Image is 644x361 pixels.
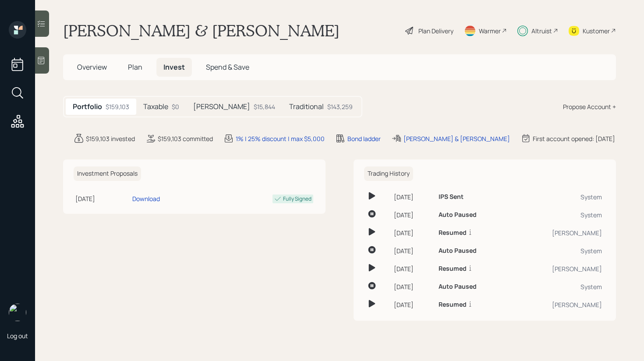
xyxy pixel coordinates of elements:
[418,26,453,35] div: Plan Delivery
[158,134,213,143] div: $159,103 committed
[347,134,381,143] div: Bond ladder
[364,166,413,181] h6: Trading History
[439,193,464,201] h6: IPS Sent
[531,26,552,35] div: Altruist
[172,102,179,111] div: $0
[75,194,129,203] div: [DATE]
[514,300,602,309] div: [PERSON_NAME]
[193,103,250,111] h5: [PERSON_NAME]
[77,62,107,72] span: Overview
[439,211,477,219] h6: Auto Paused
[514,192,602,202] div: System
[479,26,501,35] div: Warmer
[106,102,129,111] div: $159,103
[514,210,602,219] div: System
[439,265,467,273] h6: Resumed
[327,102,353,111] div: $143,259
[563,102,616,111] div: Propose Account +
[514,228,602,237] div: [PERSON_NAME]
[394,282,432,291] div: [DATE]
[128,62,142,72] span: Plan
[206,62,249,72] span: Spend & Save
[514,264,602,273] div: [PERSON_NAME]
[439,283,477,290] h6: Auto Paused
[63,21,340,40] h1: [PERSON_NAME] & [PERSON_NAME]
[394,264,432,273] div: [DATE]
[583,26,610,35] div: Kustomer
[394,246,432,255] div: [DATE]
[439,247,477,255] h6: Auto Paused
[73,103,102,111] h5: Portfolio
[394,228,432,237] div: [DATE]
[86,134,135,143] div: $159,103 invested
[289,103,324,111] h5: Traditional
[439,301,467,308] h6: Resumed
[7,332,28,340] div: Log out
[254,102,275,111] div: $15,844
[439,229,467,237] h6: Resumed
[132,194,160,203] div: Download
[394,192,432,202] div: [DATE]
[514,246,602,255] div: System
[74,166,141,181] h6: Investment Proposals
[394,210,432,219] div: [DATE]
[9,304,26,321] img: retirable_logo.png
[236,134,325,143] div: 1% | 25% discount | max $5,000
[163,62,185,72] span: Invest
[143,103,168,111] h5: Taxable
[394,300,432,309] div: [DATE]
[514,282,602,291] div: System
[403,134,510,143] div: [PERSON_NAME] & [PERSON_NAME]
[533,134,615,143] div: First account opened: [DATE]
[283,195,311,203] div: Fully Signed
